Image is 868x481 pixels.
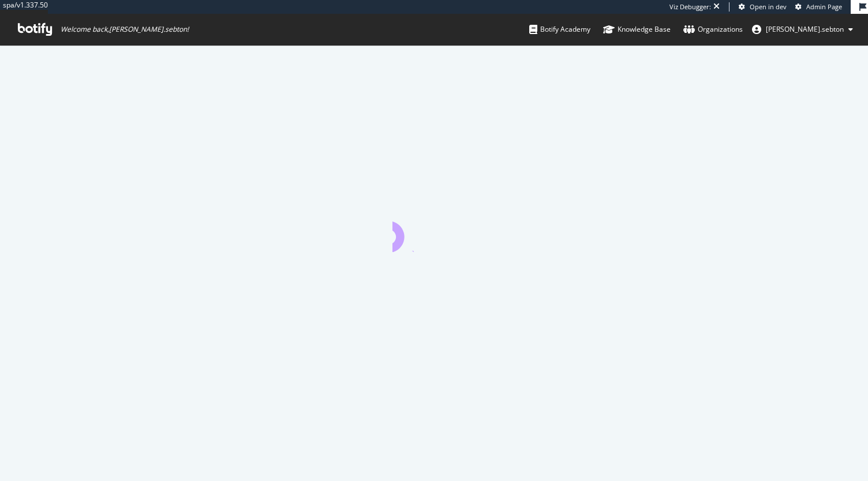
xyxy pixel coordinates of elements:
a: Botify Academy [529,14,590,45]
a: Open in dev [739,2,787,12]
span: Welcome back, [PERSON_NAME].sebton ! [61,25,189,34]
a: Knowledge Base [603,14,671,45]
button: [PERSON_NAME].sebton [743,20,862,39]
div: Botify Academy [529,24,590,35]
div: Organizations [683,24,743,35]
div: Knowledge Base [603,24,671,35]
span: Admin Page [806,2,842,11]
div: Viz Debugger: [669,2,711,12]
a: Organizations [683,14,743,45]
span: anne.sebton [766,24,844,34]
a: Admin Page [795,2,842,12]
span: Open in dev [750,2,787,11]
